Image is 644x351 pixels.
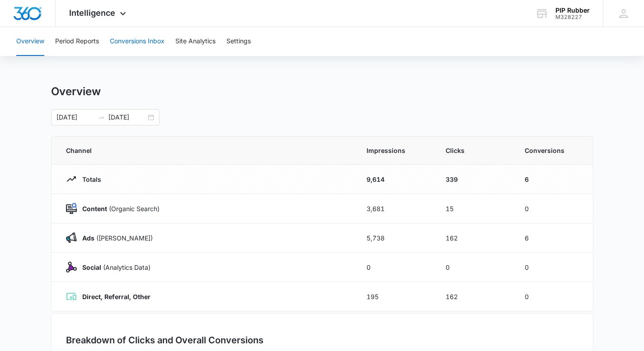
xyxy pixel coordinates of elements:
[435,253,514,282] td: 0
[82,263,101,271] strong: Social
[525,146,578,155] span: Conversions
[82,234,94,242] strong: Ads
[555,7,590,14] div: account name
[367,146,424,155] span: Impressions
[446,146,503,155] span: Clicks
[66,232,77,243] img: Ads
[514,165,593,194] td: 6
[435,223,514,253] td: 162
[66,146,345,155] span: Channel
[435,194,514,223] td: 15
[98,114,105,121] span: swap-right
[226,27,251,56] button: Settings
[108,112,146,122] input: End date
[110,27,165,56] button: Conversions Inbox
[356,282,435,311] td: 195
[77,175,101,184] p: Totals
[56,112,94,122] input: Start date
[66,203,77,214] img: Content
[69,8,115,18] span: Intelligence
[514,253,593,282] td: 0
[16,27,44,56] button: Overview
[51,85,101,98] h1: Overview
[175,27,216,56] button: Site Analytics
[555,14,590,20] div: account id
[66,262,77,272] img: Social
[514,223,593,253] td: 6
[356,194,435,223] td: 3,681
[356,253,435,282] td: 0
[514,194,593,223] td: 0
[77,204,160,213] p: (Organic Search)
[514,282,593,311] td: 0
[435,282,514,311] td: 162
[77,233,153,243] p: ([PERSON_NAME])
[55,27,99,56] button: Period Reports
[98,114,105,121] span: to
[66,333,263,347] h3: Breakdown of Clicks and Overall Conversions
[77,263,150,272] p: (Analytics Data)
[356,165,435,194] td: 9,614
[82,293,150,300] strong: Direct, Referral, Other
[82,205,107,212] strong: Content
[435,165,514,194] td: 339
[356,223,435,253] td: 5,738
